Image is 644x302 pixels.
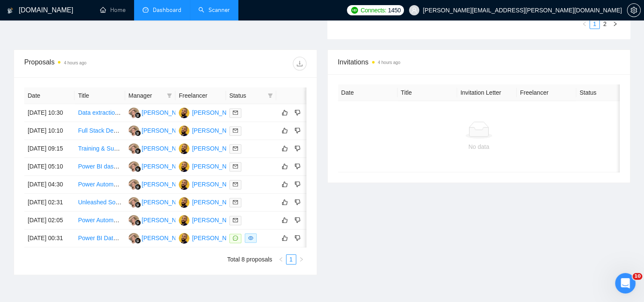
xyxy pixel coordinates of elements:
[398,84,457,101] th: Title
[299,257,304,262] span: right
[282,127,288,134] span: like
[579,19,590,29] li: Previous Page
[292,161,303,171] button: dislike
[129,109,191,116] a: VZ[PERSON_NAME]
[280,107,290,118] button: like
[179,163,241,169] a: FA[PERSON_NAME]
[627,7,640,14] span: setting
[78,199,252,206] a: Unleashed Software and Power BI Integration (Data Visualisation)
[179,145,241,151] a: FA[PERSON_NAME]
[233,164,238,169] span: mail
[179,107,189,118] img: FA
[198,6,230,14] a: searchScanner
[282,235,288,241] span: like
[135,112,141,118] img: gigradar-bm.png
[179,161,189,172] img: FA
[192,197,241,207] div: [PERSON_NAME]
[78,145,182,152] a: Training & Support Analyst 2025P-0021
[295,199,301,206] span: dislike
[24,212,74,229] td: [DATE] 02:05
[179,215,189,226] img: FA
[24,194,74,212] td: [DATE] 02:31
[227,254,272,264] li: Total 8 proposals
[295,217,301,224] span: dislike
[179,109,241,116] a: FA[PERSON_NAME]
[280,161,290,171] button: like
[74,176,125,194] td: Power Automate / Power App
[280,197,290,207] button: like
[282,217,288,224] span: like
[579,19,590,29] button: left
[633,273,642,280] span: 10
[165,89,174,102] span: filter
[129,163,191,169] a: VZ[PERSON_NAME]
[129,234,191,241] a: VZ[PERSON_NAME]
[192,126,241,135] div: [PERSON_NAME]
[378,60,401,65] time: 4 hours ago
[192,215,241,225] div: [PERSON_NAME]
[143,7,149,13] span: dashboard
[100,6,126,14] a: homeHome
[295,127,301,134] span: dislike
[192,233,241,243] div: [PERSON_NAME]
[192,180,241,189] div: [PERSON_NAME]
[280,125,290,136] button: like
[292,107,303,118] button: dislike
[282,145,288,152] span: like
[615,273,635,293] iframe: Intercom live chat
[78,235,226,241] a: Power BI Dataflow Integration with QuickBooks Desktop
[142,180,191,189] div: [PERSON_NAME]
[266,89,275,102] span: filter
[24,87,74,104] th: Date
[142,197,191,207] div: [PERSON_NAME]
[78,217,216,224] a: Power Automate and Power Apps Specialist Needed
[457,84,517,101] th: Invitation Letter
[610,19,620,29] button: right
[74,140,125,158] td: Training & Support Analyst 2025P-0021
[129,143,139,154] img: VZ
[282,199,288,206] span: like
[24,158,74,176] td: [DATE] 05:10
[24,176,74,194] td: [DATE] 04:30
[24,140,74,158] td: [DATE] 09:15
[296,254,306,264] button: right
[610,19,620,29] li: Next Page
[142,215,191,225] div: [PERSON_NAME]
[179,234,241,241] a: FA[PERSON_NAME]
[192,108,241,117] div: [PERSON_NAME]
[361,6,386,15] span: Connects:
[167,93,172,98] span: filter
[78,127,268,134] a: Full Stack Developer for Enterprise Applications and Data Visualizations
[582,21,587,26] span: left
[129,91,163,100] span: Manager
[135,184,141,190] img: gigradar-bm.png
[233,218,238,223] span: mail
[280,233,290,243] button: like
[292,125,303,136] button: dislike
[74,212,125,229] td: Power Automate and Power Apps Specialist Needed
[627,3,641,17] button: setting
[278,257,283,262] span: left
[142,233,191,243] div: [PERSON_NAME]
[293,57,306,70] button: download
[135,148,141,154] img: gigradar-bm.png
[129,161,139,172] img: VZ
[295,235,301,241] span: dislike
[411,7,417,13] span: user
[179,179,189,190] img: FA
[129,179,139,190] img: VZ
[295,181,301,188] span: dislike
[142,126,191,135] div: [PERSON_NAME]
[576,84,636,101] th: Status
[600,19,610,29] li: 2
[74,122,125,140] td: Full Stack Developer for Enterprise Applications and Data Visualizations
[292,233,303,243] button: dislike
[233,128,238,133] span: mail
[129,233,139,244] img: VZ
[192,162,241,171] div: [PERSON_NAME]
[613,21,618,26] span: right
[129,180,191,187] a: VZ[PERSON_NAME]
[192,144,241,153] div: [PERSON_NAME]
[292,197,303,207] button: dislike
[74,229,125,247] td: Power BI Dataflow Integration with QuickBooks Desktop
